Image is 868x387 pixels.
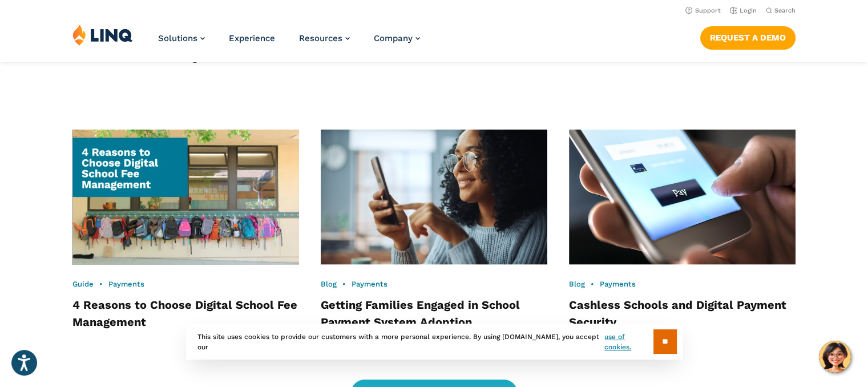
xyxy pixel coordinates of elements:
[700,24,796,49] nav: Button Navigation
[321,279,547,289] div: •
[700,26,796,49] a: Request a Demo
[569,130,796,265] img: Mobile phone screen showing cashless payment
[569,279,796,289] div: •
[730,7,757,14] a: Login
[299,33,342,43] span: Resources
[158,33,197,43] span: Solutions
[72,24,133,46] img: LINQ | K‑12 Software
[72,280,94,288] a: Guide
[774,7,796,14] span: Search
[299,33,350,43] a: Resources
[158,24,420,62] nav: Primary Navigation
[569,298,786,329] a: Cashless Schools and Digital Payment Security
[229,33,275,43] a: Experience
[569,280,585,288] a: Blog
[352,280,387,288] a: Payments
[321,130,547,265] img: Parent looking at phone
[321,298,520,329] a: Getting Families Engaged in School Payment System Adoption
[819,341,851,373] button: Hello, have a question? Let’s chat.
[72,279,299,289] div: •
[374,33,413,43] span: Company
[72,130,299,265] img: 4 Reasons to Choose Digital School Fee Management
[766,6,796,15] button: Open Search Bar
[186,324,683,360] div: This site uses cookies to provide our customers with a more personal experience. By using [DOMAIN...
[374,33,420,43] a: Company
[158,33,205,43] a: Solutions
[600,280,636,288] a: Payments
[108,280,144,288] a: Payments
[685,7,721,14] a: Support
[604,332,653,352] a: use of cookies.
[321,280,337,288] a: Blog
[72,298,297,329] a: 4 Reasons to Choose Digital School Fee Management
